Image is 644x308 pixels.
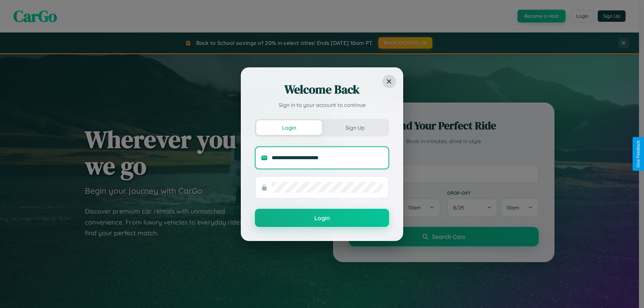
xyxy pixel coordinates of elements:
[636,140,641,168] div: Give Feedback
[322,120,388,135] button: Sign Up
[255,101,389,109] p: Sign in to your account to continue
[256,120,322,135] button: Login
[255,81,389,98] h2: Welcome Back
[255,209,389,227] button: Login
